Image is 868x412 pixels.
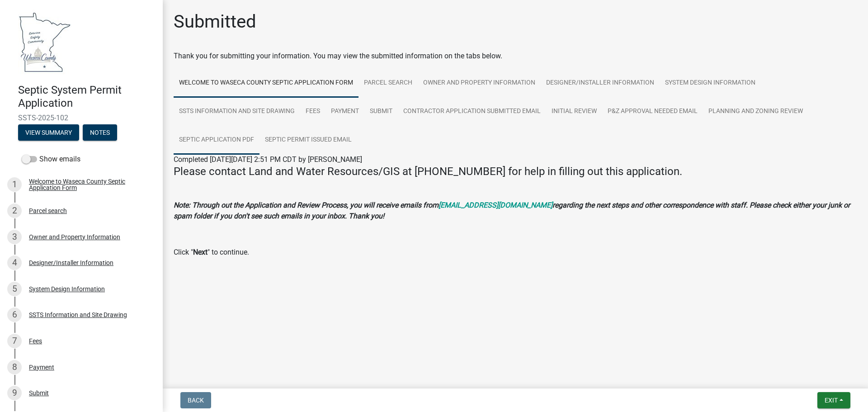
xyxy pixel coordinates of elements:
div: Payment [29,364,54,370]
div: SSTS Information and Site Drawing [29,312,127,318]
a: Contractor Application Submitted Email [398,97,546,126]
div: 9 [7,386,22,400]
button: Notes [83,124,117,141]
button: View Summary [18,124,79,141]
a: Submit [364,97,398,126]
div: Thank you for submitting your information. You may view the submitted information on the tabs below. [174,51,857,62]
div: 7 [7,334,22,348]
div: 2 [7,204,22,218]
button: Back [180,392,211,408]
span: Back [188,397,204,404]
a: Planning and Zoning Review [703,97,808,126]
span: Completed [DATE][DATE] 2:51 PM CDT by [PERSON_NAME] [174,155,362,164]
div: 1 [7,177,22,192]
div: 8 [7,360,22,374]
a: Owner and Property Information [418,69,541,98]
h1: Submitted [174,11,256,33]
div: Owner and Property Information [29,234,120,240]
div: 4 [7,256,22,270]
h4: Septic System Permit Application [18,84,156,110]
p: Click " " to continue. [174,247,857,258]
a: P&Z Approval Needed Email [602,97,703,126]
label: Show emails [22,154,80,165]
wm-modal-confirm: Notes [83,129,117,137]
h4: Please contact Land and Water Resources/GIS at [PHONE_NUMBER] for help in filling out this applic... [174,165,857,178]
a: Fees [300,97,325,126]
div: Fees [29,338,42,344]
a: System Design Information [660,69,761,98]
img: Waseca County, Minnesota [18,9,71,74]
div: Parcel search [29,208,67,214]
a: Payment [325,97,364,126]
a: Initial Review [546,97,602,126]
span: Exit [825,397,838,404]
a: Septic Permit Issued email [259,126,357,155]
a: Septic Application PDF [174,126,259,155]
a: Welcome to Waseca County Septic Application Form [174,69,359,98]
strong: Next [193,248,208,256]
a: Designer/Installer Information [541,69,660,98]
a: SSTS Information and Site Drawing [174,97,300,126]
strong: regarding the next steps and other correspondence with staff. Please check either your junk or sp... [174,201,850,220]
div: 6 [7,308,22,322]
a: Parcel search [359,69,418,98]
div: Designer/Installer Information [29,260,113,266]
div: 5 [7,282,22,296]
div: Submit [29,390,49,396]
span: SSTS-2025-102 [18,114,145,122]
div: 3 [7,230,22,244]
div: System Design Information [29,286,105,292]
a: [EMAIL_ADDRESS][DOMAIN_NAME] [439,201,552,209]
strong: Note: Through out the Application and Review Process, you will receive emails from [174,201,439,209]
div: Welcome to Waseca County Septic Application Form [29,178,148,191]
wm-modal-confirm: Summary [18,129,79,137]
button: Exit [817,392,850,408]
